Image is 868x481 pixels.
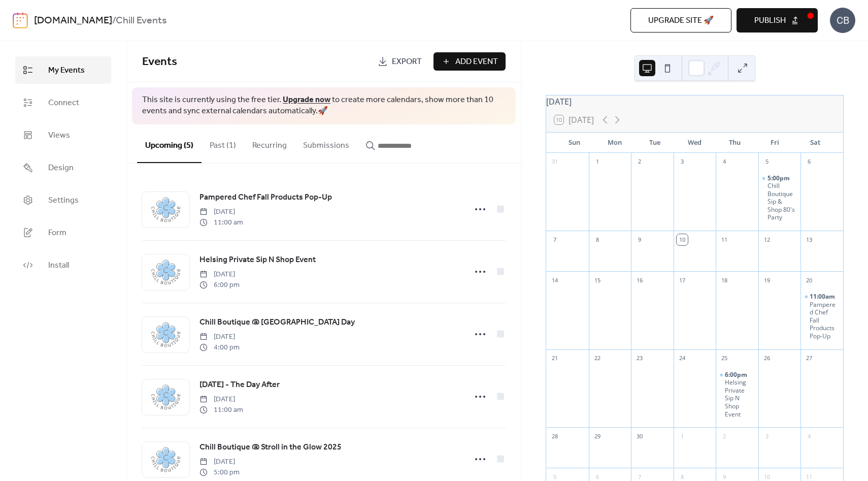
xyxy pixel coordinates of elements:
[761,156,773,168] div: 5
[199,254,316,266] span: Helsing Private Sip N Shop Event
[15,219,111,246] a: Form
[455,56,498,68] span: Add Event
[370,52,429,71] a: Export
[116,11,166,30] b: Chill Events
[48,65,85,77] span: My Events
[810,301,839,340] div: Pampered Chef Fall Products Pop-Up
[199,316,355,329] span: Chill Boutique @ [GEOGRAPHIC_DATA] Day
[725,378,754,418] div: Helsing Private Sip N Shop Event
[592,156,603,168] div: 1
[199,441,342,454] a: Chill Boutique @ Stroll in the Glow 2025
[549,431,560,442] div: 28
[142,51,177,73] span: Events
[719,431,730,442] div: 2
[719,156,730,168] div: 4
[592,431,603,442] div: 29
[48,195,79,207] span: Settings
[675,133,715,153] div: Wed
[199,342,240,353] span: 4:00 pm
[549,275,560,286] div: 14
[755,133,795,153] div: Fri
[677,275,688,286] div: 17
[630,8,731,33] button: Upgrade site 🚀
[795,133,835,153] div: Sat
[549,353,560,364] div: 21
[199,217,243,228] span: 11:00 am
[634,431,645,442] div: 30
[719,353,730,364] div: 25
[199,405,243,415] span: 11:00 am
[549,234,560,245] div: 7
[48,162,74,174] span: Design
[15,89,111,116] a: Connect
[48,260,69,272] span: Install
[592,234,603,245] div: 8
[719,275,730,286] div: 18
[199,467,240,478] span: 5:00 pm
[592,353,603,364] div: 22
[737,8,818,33] button: Publish
[761,353,773,364] div: 26
[15,154,111,181] a: Design
[634,234,645,245] div: 9
[754,15,786,27] span: Publish
[199,316,355,329] a: Chill Boutique @ [GEOGRAPHIC_DATA] Day
[546,95,843,108] div: [DATE]
[13,12,28,28] img: logo
[199,269,240,280] span: [DATE]
[635,133,675,153] div: Tue
[810,293,837,301] span: 11:00am
[677,353,688,364] div: 24
[804,431,815,442] div: 4
[716,371,758,419] div: Helsing Private Sip N Shop Event
[594,133,635,153] div: Mon
[804,234,815,245] div: 13
[199,332,240,342] span: [DATE]
[761,431,773,442] div: 3
[800,293,843,340] div: Pampered Chef Fall Products Pop-Up
[202,124,244,162] button: Past (1)
[199,378,280,392] a: [DATE] - The Day After
[634,156,645,168] div: 2
[830,8,855,33] div: CB
[592,275,603,286] div: 15
[725,371,749,379] span: 6:00pm
[15,56,111,84] a: My Events
[804,156,815,168] div: 6
[634,353,645,364] div: 23
[677,156,688,168] div: 3
[719,234,730,245] div: 11
[112,11,116,30] b: /
[15,186,111,214] a: Settings
[15,121,111,149] a: Views
[199,253,316,267] a: Helsing Private Sip N Shop Event
[199,394,243,405] span: [DATE]
[199,191,332,204] a: Pampered Chef Fall Products Pop-Up
[295,124,357,162] button: Submissions
[758,174,801,222] div: Chill Boutique Sip & Shop 80's Party
[199,457,240,467] span: [DATE]
[634,275,645,286] div: 16
[48,130,70,142] span: Views
[244,124,295,162] button: Recurring
[433,52,506,71] button: Add Event
[677,234,688,245] div: 10
[715,133,755,153] div: Thu
[48,227,66,239] span: Form
[804,353,815,364] div: 27
[199,379,280,391] span: [DATE] - The Day After
[199,207,243,217] span: [DATE]
[761,234,773,245] div: 12
[761,275,773,286] div: 19
[34,11,112,30] a: [DOMAIN_NAME]
[283,92,330,108] a: Upgrade now
[767,174,791,182] span: 5:00pm
[199,191,332,204] span: Pampered Chef Fall Products Pop-Up
[15,251,111,279] a: Install
[199,441,342,454] span: Chill Boutique @ Stroll in the Glow 2025
[48,97,79,109] span: Connect
[137,124,202,163] button: Upcoming (5)
[554,133,594,153] div: Sun
[804,275,815,286] div: 20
